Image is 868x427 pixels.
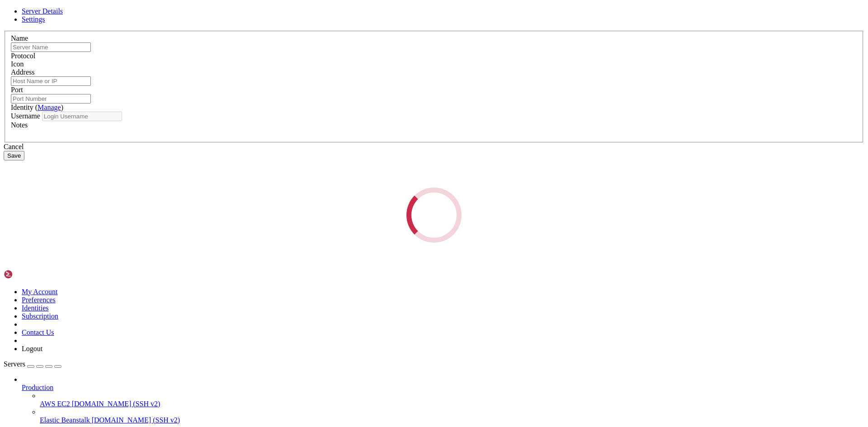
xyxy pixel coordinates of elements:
[22,328,54,336] a: Contact Us
[4,143,864,151] div: Cancel
[72,400,160,408] span: [DOMAIN_NAME] (SSH v2)
[35,103,63,111] span: ( )
[11,76,91,86] input: Host Name or IP
[40,392,864,408] li: AWS EC2 [DOMAIN_NAME] (SSH v2)
[4,360,61,368] a: Servers
[4,11,750,19] x-row: MachineSeba@[TECHNICAL_ID]'s password:
[40,416,864,424] a: Elastic Beanstalk [DOMAIN_NAME] (SSH v2)
[11,103,63,111] label: Identity
[11,52,35,60] label: Protocol
[22,7,63,15] a: Server Details
[11,34,28,42] label: Name
[4,151,24,160] button: Save
[40,400,70,408] span: AWS EC2
[22,384,864,392] a: Production
[22,312,58,320] a: Subscription
[11,121,28,129] label: Notes
[22,15,45,23] a: Settings
[11,42,91,52] input: Server Name
[22,296,56,304] a: Preferences
[22,304,49,312] a: Identities
[4,360,25,368] span: Servers
[92,416,180,424] span: [DOMAIN_NAME] (SSH v2)
[406,188,462,243] div: Loading...
[11,60,24,68] label: Icon
[42,112,122,121] input: Login Username
[11,86,23,94] label: Port
[4,270,56,279] img: Shellngn
[11,94,91,103] input: Port Number
[4,4,750,11] x-row: Access denied
[40,400,864,408] a: AWS EC2 [DOMAIN_NAME] (SSH v2)
[38,103,61,111] a: Manage
[22,384,53,391] span: Production
[40,408,864,424] li: Elastic Beanstalk [DOMAIN_NAME] (SSH v2)
[11,112,40,120] label: Username
[22,288,58,296] a: My Account
[4,19,750,27] x-row: Access denied
[40,416,90,424] span: Elastic Beanstalk
[4,27,750,34] x-row: MachineSeba@[TECHNICAL_ID]'s password:
[11,68,34,76] label: Address
[152,27,156,34] div: (39, 3)
[22,345,42,352] a: Logout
